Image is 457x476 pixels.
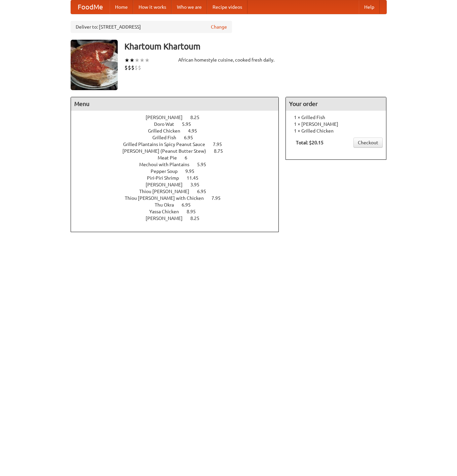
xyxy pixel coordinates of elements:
[71,21,232,33] div: Deliver to: [STREET_ADDRESS]
[124,64,128,71] li: $
[155,202,181,208] span: Thu Okra
[286,97,386,111] h4: Your order
[135,64,138,71] li: $
[135,57,140,64] li: ★
[128,64,131,71] li: $
[188,128,204,134] span: 4.95
[71,40,118,90] img: angular.jpg
[125,195,211,201] span: Thiou [PERSON_NAME] with Chicken
[214,148,230,154] span: 8.75
[146,182,212,187] a: [PERSON_NAME] 3.95
[146,115,189,120] span: [PERSON_NAME]
[187,175,205,181] span: 11.45
[133,0,172,14] a: How it works
[185,155,194,160] span: 6
[125,195,233,201] a: Thiou [PERSON_NAME] with Chicken 7.95
[148,128,210,134] a: Grilled Chicken 4.95
[184,135,200,140] span: 6.95
[145,57,150,64] li: ★
[190,182,206,187] span: 3.95
[129,57,135,64] li: ★
[207,0,247,14] a: Recipe videos
[146,182,189,187] span: [PERSON_NAME]
[197,189,213,194] span: 6.95
[190,216,206,221] span: 8.25
[154,121,203,127] a: Doro Wat 5.95
[139,189,219,194] a: Thiou [PERSON_NAME] 6.95
[152,135,205,140] a: Grilled Fish 6.95
[197,162,213,167] span: 5.95
[123,142,212,147] span: Grilled Plantains in Spicy Peanut Sauce
[154,121,181,127] span: Doro Wat
[131,64,135,71] li: $
[71,97,279,111] h4: Menu
[289,121,383,127] li: 1 × [PERSON_NAME]
[146,115,212,120] a: [PERSON_NAME] 8.25
[296,140,323,145] b: Total: $20.15
[211,24,227,30] a: Change
[289,127,383,134] li: 1 × Grilled Chicken
[71,0,110,14] a: FoodMe
[289,114,383,121] li: 1 × Grilled Fish
[110,0,133,14] a: Home
[122,148,235,154] a: [PERSON_NAME] (Peanut Butter Stew) 8.75
[182,202,197,208] span: 6.95
[140,57,145,64] li: ★
[158,155,200,160] a: Meat Pie 6
[151,169,207,174] a: Pepper Soup 9.95
[149,209,186,214] span: Yassa Chicken
[146,216,189,221] span: [PERSON_NAME]
[182,121,198,127] span: 5.95
[123,142,234,147] a: Grilled Plantains in Spicy Peanut Sauce 7.95
[148,128,187,134] span: Grilled Chicken
[151,169,184,174] span: Pepper Soup
[122,148,213,154] span: [PERSON_NAME] (Peanut Butter Stew)
[138,64,141,71] li: $
[178,57,279,63] div: African homestyle cuisine, cooked fresh daily.
[149,209,208,214] a: Yassa Chicken 8.95
[158,155,184,160] span: Meat Pie
[124,57,129,64] li: ★
[124,40,387,53] h3: Khartoum Khartoum
[213,142,229,147] span: 7.95
[353,138,383,148] a: Checkout
[172,0,207,14] a: Who we are
[139,189,196,194] span: Thiou [PERSON_NAME]
[212,195,227,201] span: 7.95
[155,202,203,208] a: Thu Okra 6.95
[147,175,186,181] span: Piri-Piri Shrimp
[139,162,196,167] span: Mechoui with Plantains
[187,209,202,214] span: 8.95
[146,216,212,221] a: [PERSON_NAME] 8.25
[359,0,380,14] a: Help
[152,135,183,140] span: Grilled Fish
[147,175,211,181] a: Piri-Piri Shrimp 11.45
[139,162,219,167] a: Mechoui with Plantains 5.95
[185,169,201,174] span: 9.95
[190,115,206,120] span: 8.25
